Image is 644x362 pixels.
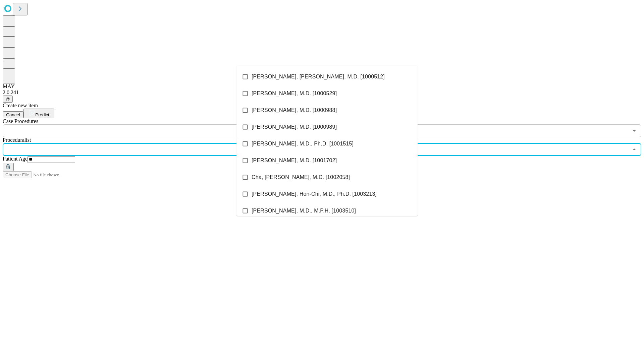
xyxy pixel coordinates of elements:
[3,89,641,96] div: 2.0.241
[35,112,49,117] span: Predict
[3,83,641,89] div: MAY
[3,111,23,118] button: Cancel
[252,157,337,165] span: [PERSON_NAME], M.D. [1001702]
[252,207,356,215] span: [PERSON_NAME], M.D., M.P.H. [1003510]
[3,96,13,103] button: @
[252,140,354,148] span: [PERSON_NAME], M.D., Ph.D. [1001515]
[5,97,10,102] span: @
[252,123,337,131] span: [PERSON_NAME], M.D. [1000989]
[252,89,337,98] span: [PERSON_NAME], M.D. [1000529]
[3,137,31,143] span: Proceduralist
[252,173,350,181] span: Cha, [PERSON_NAME], M.D. [1002058]
[252,73,385,81] span: [PERSON_NAME], [PERSON_NAME], M.D. [1000512]
[3,156,28,162] span: Patient Age
[3,103,38,108] span: Create new item
[630,145,639,154] button: Close
[3,118,38,124] span: Scheduled Procedure
[23,109,54,118] button: Predict
[630,126,639,135] button: Open
[252,190,377,198] span: [PERSON_NAME], Hon-Chi, M.D., Ph.D. [1003213]
[252,106,337,114] span: [PERSON_NAME], M.D. [1000988]
[6,112,20,117] span: Cancel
